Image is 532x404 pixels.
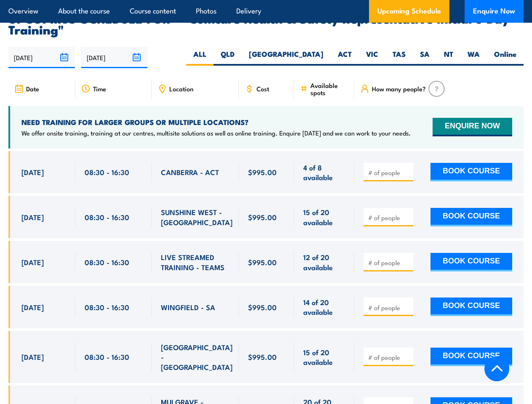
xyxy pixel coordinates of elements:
span: [DATE] [21,212,44,222]
label: QLD [214,49,242,66]
span: CANBERRA - ACT [161,167,219,177]
span: WINGFIELD - SA [161,302,215,312]
h2: UPCOMING SCHEDULE FOR - "Comcare Health & Safety Representative Initial 5 Day Training" [8,13,524,35]
span: Cost [257,85,269,92]
span: Available spots [310,82,348,96]
p: We offer onsite training, training at our centres, multisite solutions as well as online training... [21,129,411,137]
input: # of people [368,303,410,312]
span: 08:30 - 16:30 [85,167,129,177]
label: ALL [186,49,214,66]
span: SUNSHINE WEST - [GEOGRAPHIC_DATA] [161,207,233,227]
span: LIVE STREAMED TRAINING - TEAMS [161,252,229,272]
span: 08:30 - 16:30 [85,352,129,361]
span: 4 of 8 available [303,162,345,182]
span: 15 of 20 available [303,347,345,367]
span: $995.00 [248,302,277,312]
span: $995.00 [248,257,277,267]
span: $995.00 [248,167,277,177]
span: Date [26,85,39,92]
span: $995.00 [248,212,277,222]
label: WA [460,49,487,66]
span: Time [93,85,106,92]
label: TAS [385,49,413,66]
button: ENQUIRE NOW [433,118,512,136]
label: NT [437,49,460,66]
span: 14 of 20 available [303,297,345,317]
label: ACT [331,49,359,66]
h4: NEED TRAINING FOR LARGER GROUPS OR MULTIPLE LOCATIONS? [21,117,411,127]
span: 08:30 - 16:30 [85,212,129,222]
span: $995.00 [248,352,277,361]
button: BOOK COURSE [430,253,512,271]
span: How many people? [372,85,426,92]
span: Location [169,85,193,92]
span: 15 of 20 available [303,207,345,227]
label: Online [487,49,524,66]
span: [DATE] [21,352,44,361]
label: SA [413,49,437,66]
button: BOOK COURSE [430,298,512,316]
button: BOOK COURSE [430,348,512,366]
span: [GEOGRAPHIC_DATA] - [GEOGRAPHIC_DATA] [161,342,233,372]
span: [DATE] [21,167,44,177]
input: To date [81,47,148,68]
label: VIC [359,49,385,66]
input: # of people [368,168,410,177]
span: 08:30 - 16:30 [85,302,129,312]
input: # of people [368,258,410,267]
button: BOOK COURSE [430,208,512,226]
input: # of people [368,213,410,222]
span: 08:30 - 16:30 [85,257,129,267]
span: 12 of 20 available [303,252,345,272]
span: [DATE] [21,257,44,267]
input: # of people [368,353,410,361]
input: From date [8,47,75,68]
button: BOOK COURSE [430,163,512,181]
label: [GEOGRAPHIC_DATA] [242,49,331,66]
span: [DATE] [21,302,44,312]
